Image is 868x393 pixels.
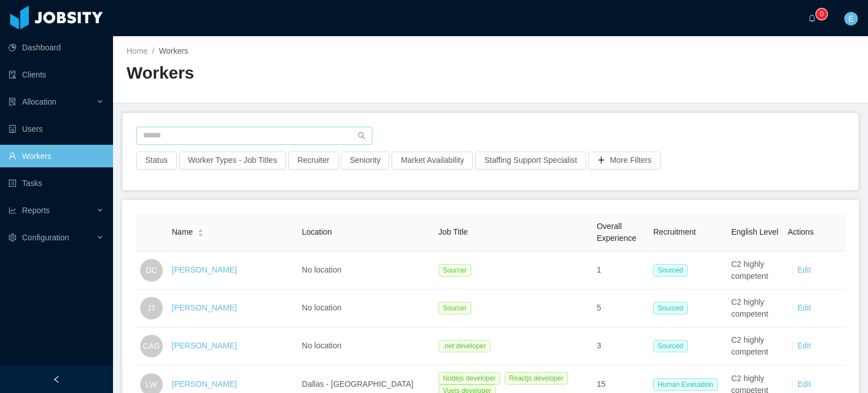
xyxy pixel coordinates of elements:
button: Recruiter [288,152,338,170]
td: No location [297,327,433,365]
span: Reactjs developer [505,372,568,385]
td: C2 highly competent [727,290,783,327]
span: Overall Experience [597,222,636,243]
i: icon: bell [808,14,816,22]
a: icon: profileTasks [8,172,104,195]
sup: 0 [816,8,827,20]
h2: Workers [127,62,491,85]
i: icon: line-chart [8,206,16,214]
i: icon: setting [8,234,16,241]
button: Seniority [341,152,389,170]
span: Configuration [22,233,69,242]
a: icon: auditClients [8,63,104,86]
span: CAG [143,335,160,357]
span: Sourced [653,302,688,314]
span: Nodejs developer [439,372,500,385]
span: Human Evaluation [653,378,718,391]
span: JT [147,297,156,319]
span: E [848,12,853,25]
span: / [152,46,154,55]
button: Market Availability [392,152,473,170]
td: C2 highly competent [727,327,783,365]
a: [PERSON_NAME] [172,303,237,312]
td: 1 [592,252,649,290]
span: Workers [159,46,188,55]
span: Name [172,226,193,238]
a: Edit [797,303,811,312]
span: Location [302,227,332,236]
td: 5 [592,290,649,327]
span: Sourced [653,340,688,352]
i: icon: search [358,132,366,140]
span: Reports [22,206,50,215]
div: Sort [197,227,204,235]
button: Staffing Support Specialist [475,152,586,170]
i: icon: solution [8,98,16,106]
td: C2 highly competent [727,252,783,290]
a: Home [127,46,147,55]
a: icon: pie-chartDashboard [8,36,104,59]
a: [PERSON_NAME] [172,341,237,350]
span: Recruitment [653,227,696,236]
td: 3 [592,327,649,365]
button: Status [136,152,177,170]
i: icon: caret-up [198,228,204,231]
span: DC [146,259,157,282]
td: No location [297,290,433,327]
a: Edit [797,379,811,388]
td: No location [297,252,433,290]
a: [PERSON_NAME] [172,265,237,274]
a: Edit [797,341,811,350]
a: [PERSON_NAME] [172,379,237,388]
span: .net developer [439,340,491,352]
a: icon: userWorkers [8,145,104,167]
a: Edit [797,265,811,274]
a: icon: robotUsers [8,118,104,140]
button: Worker Types - Job Titles [179,152,286,170]
button: icon: plusMore Filters [588,152,661,170]
span: Job Title [439,227,468,236]
span: Allocation [22,97,57,106]
span: Sourced [653,264,688,277]
span: Sourcer [439,302,471,314]
i: icon: caret-down [198,232,204,235]
span: English Level [731,227,778,236]
span: Actions [788,227,814,236]
span: Sourcer [439,264,471,277]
